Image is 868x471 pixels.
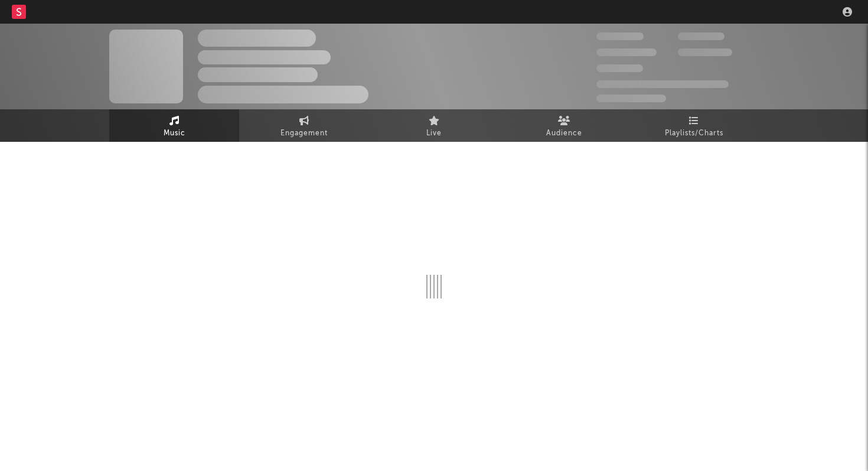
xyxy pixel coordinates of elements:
span: Playlists/Charts [665,126,723,141]
span: 100,000 [678,33,725,40]
span: Live [426,126,442,141]
a: Engagement [239,109,369,142]
span: 50,000,000 Monthly Listeners [596,80,729,88]
a: Audience [499,109,629,142]
span: Music [164,126,185,141]
span: Audience [546,126,582,141]
span: 100,000 [596,64,643,72]
a: Playlists/Charts [629,109,759,142]
span: 50,000,000 [596,48,657,56]
a: Music [109,109,239,142]
span: 300,000 [596,33,644,40]
span: 1,000,000 [678,48,732,56]
span: Engagement [280,126,328,141]
span: Jump Score: 85.0 [596,95,666,102]
a: Live [369,109,499,142]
